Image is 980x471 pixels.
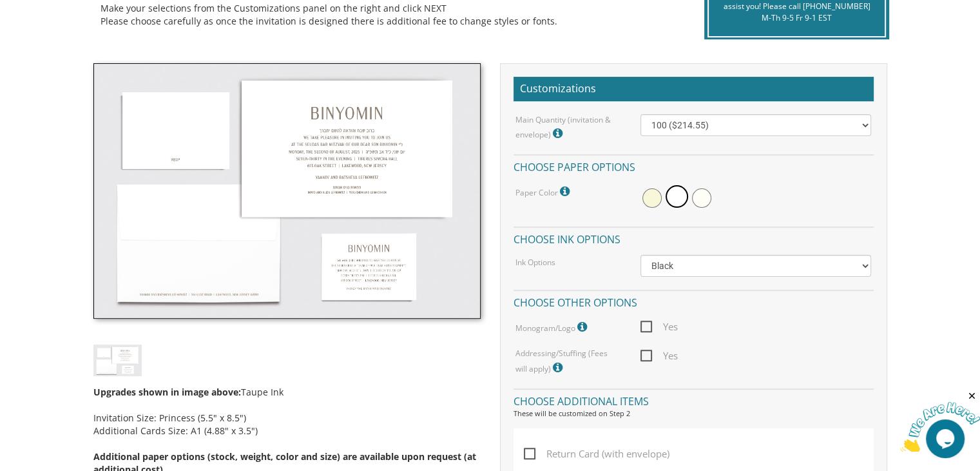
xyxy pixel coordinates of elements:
img: bminv-thumb-20.jpg [93,345,142,376]
h4: Choose additional items [514,388,874,411]
label: Monogram/Logo [515,319,590,336]
iframe: chat widget [900,390,980,452]
div: These will be customized on Step 2 [514,408,874,419]
h4: Choose ink options [514,226,874,249]
span: Upgrades shown in image above: [93,386,241,398]
h4: Choose paper options [514,154,874,177]
h4: Choose other options [514,290,874,312]
label: Main Quantity (invitation & envelope) [515,114,621,142]
span: Yes [640,348,678,364]
div: Make your selections from the Customizations panel on the right and click NEXT Please choose care... [101,2,675,28]
img: bminv-thumb-20.jpg [93,63,481,319]
label: Addressing/Stuffing (Fees will apply) [515,348,621,376]
label: Ink Options [515,257,555,268]
span: Return Card (with envelope) [524,446,669,462]
h2: Customizations [514,77,874,101]
label: Paper Color [515,183,573,200]
span: Yes [640,319,678,335]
